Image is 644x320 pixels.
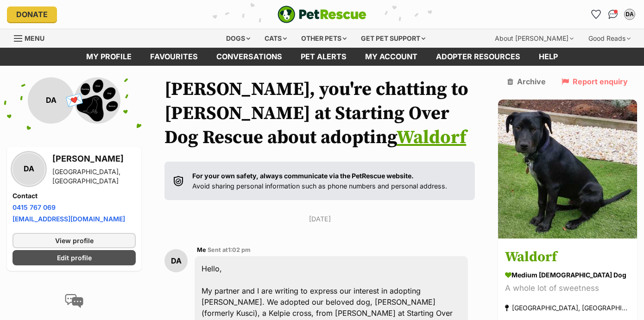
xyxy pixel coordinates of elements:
a: Conversations [606,7,620,22]
a: Menu [14,29,51,46]
div: Get pet support [354,29,432,48]
div: [GEOGRAPHIC_DATA], [GEOGRAPHIC_DATA] [52,167,136,186]
strong: For your own safety, always communicate via the PetRescue website. [192,172,414,180]
div: DA [13,153,45,185]
a: 0415 767 069 [13,203,56,211]
a: My profile [77,48,141,66]
a: Report enquiry [562,77,628,86]
img: conversation-icon-4a6f8262b818ee0b60e3300018af0b2d0b884aa5de6e9bcb8d3d4eeb1a70a7c4.svg [65,294,83,308]
img: chat-41dd97257d64d25036548639549fe6c8038ab92f7586957e7f3b1b290dea8141.svg [608,10,618,19]
span: Edit profile [57,253,92,263]
span: Sent at [208,246,251,253]
a: View profile [13,233,136,248]
a: Donate [7,6,57,22]
div: A whole lot of sweetness [505,282,630,295]
div: [GEOGRAPHIC_DATA], [GEOGRAPHIC_DATA] [505,301,630,314]
span: 1:02 pm [228,246,251,253]
h4: Contact [13,191,136,201]
img: Waldorf [498,100,637,238]
a: Favourites [589,7,604,22]
a: Adopter resources [427,48,530,66]
a: My account [356,48,427,66]
div: DA [625,10,634,19]
h3: Waldorf [505,247,630,268]
div: medium [DEMOGRAPHIC_DATA] Dog [505,270,630,280]
div: About [PERSON_NAME] [488,29,580,48]
a: Edit profile [13,250,136,265]
a: conversations [207,48,291,66]
div: DA [164,249,188,272]
span: 💌 [64,90,85,110]
span: Me [197,246,206,253]
a: Pet alerts [291,48,356,66]
div: Cats [258,29,293,48]
img: logo-e224e6f780fb5917bec1dbf3a21bbac754714ae5b6737aabdf751b685950b380.svg [278,6,366,23]
div: Dogs [220,29,257,48]
div: Good Reads [582,29,637,48]
img: Starting Over Dog Rescue profile pic [74,77,120,124]
div: DA [28,77,74,124]
a: [EMAIL_ADDRESS][DOMAIN_NAME] [13,215,125,223]
a: Waldorf [397,126,466,149]
span: View profile [55,236,94,245]
a: Archive [507,77,546,86]
ul: Account quick links [589,7,637,22]
span: Menu [25,34,44,42]
button: My account [622,7,637,22]
a: Help [530,48,567,66]
h1: [PERSON_NAME], you're chatting to [PERSON_NAME] at Starting Over Dog Rescue about adopting [164,77,475,150]
h3: [PERSON_NAME] [52,152,136,165]
p: [DATE] [164,214,475,224]
p: Avoid sharing personal information such as phone numbers and personal address. [192,171,447,191]
a: PetRescue [278,6,366,23]
div: Other pets [295,29,353,48]
a: Favourites [141,48,207,66]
